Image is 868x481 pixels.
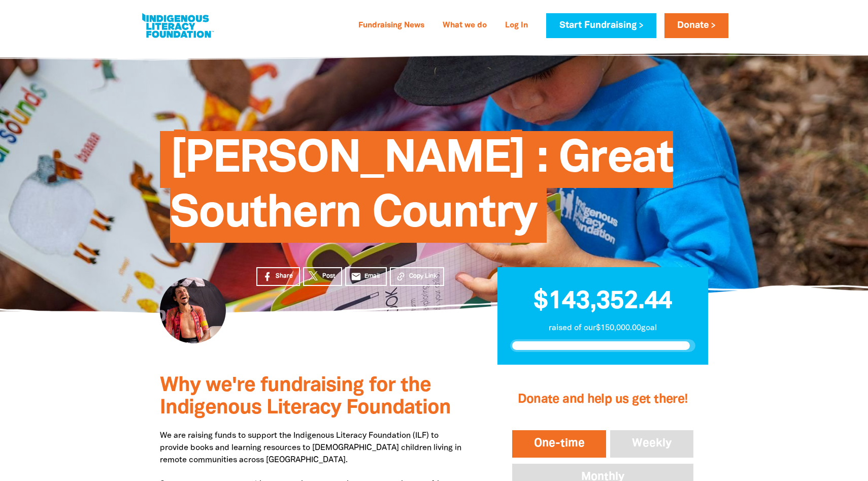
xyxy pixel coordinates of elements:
span: Email [364,272,380,281]
span: Copy Link [409,272,437,281]
a: Share [256,267,300,286]
span: Post [322,272,335,281]
button: Copy Link [390,267,444,286]
a: Post [303,267,342,286]
span: Why we're fundraising for the Indigenous Literacy Foundation [160,376,451,418]
p: raised of our $150,000.00 goal [510,322,695,334]
a: Fundraising News [352,18,430,34]
i: email [351,271,361,282]
span: Share [276,272,293,281]
a: Donate [664,13,728,38]
button: One-time [510,428,609,460]
a: Start Fundraising [546,13,656,38]
span: $143,352.44 [533,290,672,313]
button: Weekly [608,428,695,460]
a: Log In [499,18,534,34]
a: emailEmail [345,267,387,286]
a: What we do [437,18,493,34]
span: [PERSON_NAME] : Great Southern Country [170,139,673,243]
h2: Donate and help us get there! [510,379,695,420]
